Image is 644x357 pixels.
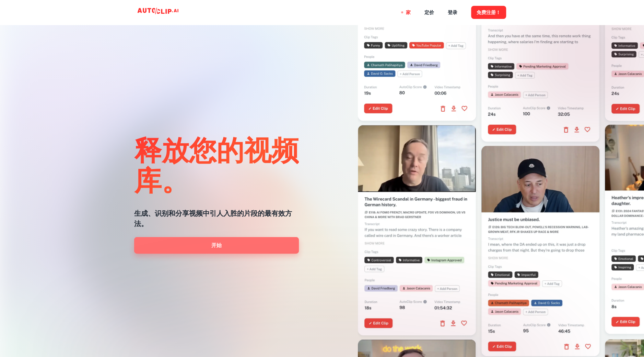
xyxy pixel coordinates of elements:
font: 生成、识别和分享视频中引人入胜的片段的最有效方法。 [134,209,292,228]
a: 开始 [134,237,299,254]
font: 开始 [211,242,222,248]
font: 登录 [448,10,457,15]
font: 释放您的视频库。 [134,133,299,196]
font: 家 [406,10,411,15]
font: 免费注册！ [477,10,501,15]
button: 免费注册！ [471,6,506,19]
font: 定价 [424,10,434,15]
